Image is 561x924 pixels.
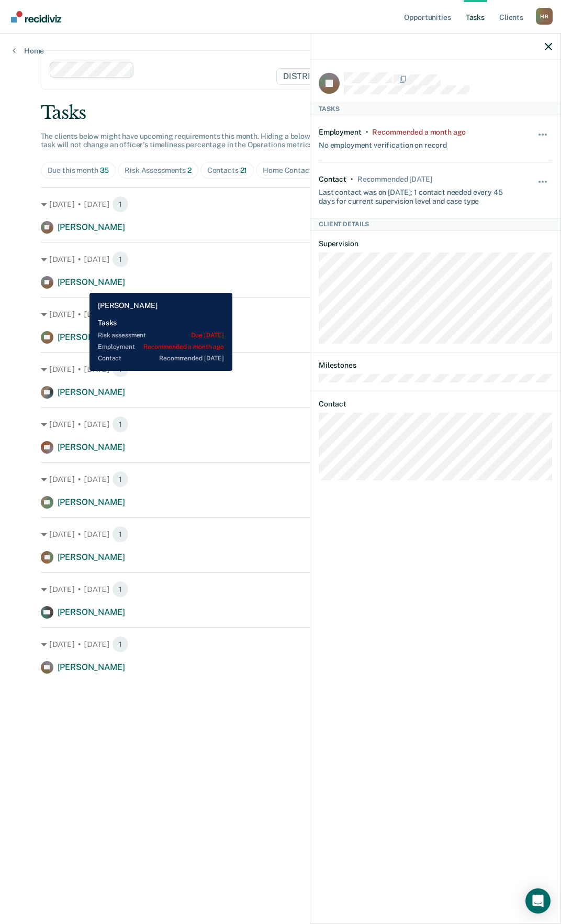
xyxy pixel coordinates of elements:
span: 1 [112,471,129,488]
div: • [366,128,368,137]
div: [DATE] • [DATE] [41,416,521,433]
span: [PERSON_NAME] [58,332,125,342]
dt: Supervision [319,239,552,248]
div: Risk Assessments [125,166,192,175]
span: 21 [240,166,248,174]
span: 1 [112,361,129,378]
span: 2 [187,166,192,174]
div: [DATE] • [DATE] [41,361,521,378]
span: 1 [112,416,129,433]
div: [DATE] • [DATE] [41,306,521,323]
div: Last contact was on [DATE]; 1 contact needed every 45 days for current supervision level and case... [319,184,513,206]
span: [PERSON_NAME] [58,607,125,617]
div: Client Details [310,218,560,230]
div: [DATE] • [DATE] [41,196,521,213]
div: [DATE] • [DATE] [41,636,521,653]
div: Open Intercom Messenger [525,888,551,914]
span: 1 [112,196,129,213]
span: [PERSON_NAME] [58,497,125,507]
div: No employment verification on record [319,137,447,150]
span: The clients below might have upcoming requirements this month. Hiding a below task will not chang... [41,132,315,149]
span: 1 [112,251,129,268]
div: Contact [319,175,346,184]
div: Contacts [207,166,248,175]
a: Home [13,46,44,56]
button: Profile dropdown button [536,8,553,25]
dt: Contact [319,400,552,409]
span: 1 [112,636,129,653]
div: Recommended a month ago [372,128,466,137]
dt: Milestones [319,361,552,370]
span: 1 [112,526,129,543]
div: [DATE] • [DATE] [41,251,521,268]
div: [DATE] • [DATE] [41,471,521,488]
span: [PERSON_NAME] [58,277,125,287]
div: H B [536,8,553,25]
div: Tasks [310,103,560,115]
span: [PERSON_NAME] [58,442,125,452]
img: Recidiviz [11,11,61,23]
div: Tasks [41,102,521,124]
div: Due this month [48,166,109,175]
span: [PERSON_NAME] [58,387,125,397]
div: • [351,175,353,184]
div: Recommended in 4 days [357,175,432,184]
div: [DATE] • [DATE] [41,526,521,543]
span: [PERSON_NAME] [58,552,125,562]
div: Employment [319,128,362,137]
span: [PERSON_NAME] [58,222,125,232]
span: 35 [100,166,109,174]
span: 1 [112,306,129,323]
span: DISTRICT OFFICE 7, [US_STATE][GEOGRAPHIC_DATA] [276,68,509,85]
span: 1 [112,581,129,598]
div: [DATE] • [DATE] [41,581,521,598]
span: [PERSON_NAME] [58,662,125,672]
div: Home Contacts [263,166,325,175]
